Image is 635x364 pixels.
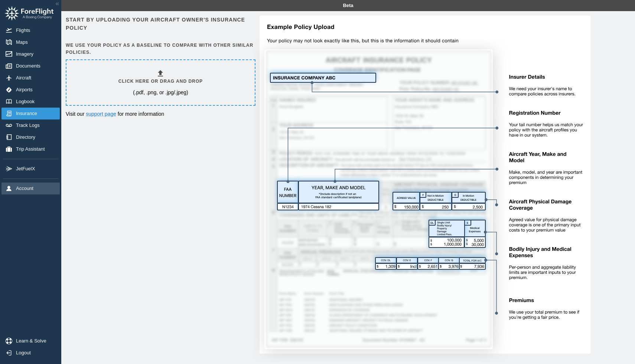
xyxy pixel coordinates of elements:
p: Visit our for more information [66,110,254,118]
h6: Click here or drag and drop [118,78,203,85]
p: (.pdf, .png, or .jpg/.jpeg) [133,89,188,96]
img: policy-upload-example-5e420760c1425035513a.svg [254,16,591,363]
a: support page [86,111,116,117]
h6: We use your policy as a baseline to compare with other similar policies. [66,42,254,56]
h6: Start by uploading your aircraft owner's insurance policy [66,16,254,32]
